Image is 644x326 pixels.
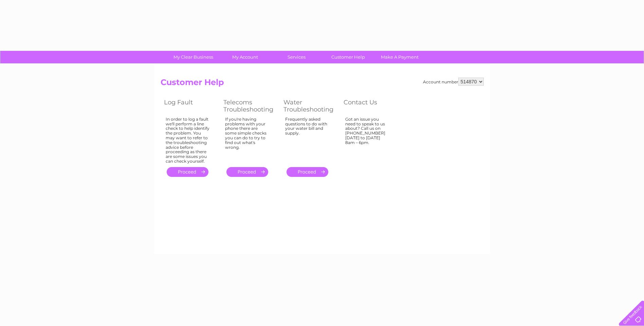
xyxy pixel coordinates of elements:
[165,51,221,63] a: My Clear Business
[167,167,208,177] a: .
[340,97,400,115] th: Contact Us
[285,117,330,161] div: Frequently asked questions to do with your water bill and supply.
[280,97,340,115] th: Water Troubleshooting
[225,117,270,161] div: If you're having problems with your phone there are some simple checks you can do to try to find ...
[217,51,273,63] a: My Account
[372,51,428,63] a: Make A Payment
[161,97,220,115] th: Log Fault
[423,78,484,86] div: Account number
[345,117,389,161] div: Got an issue you need to speak to us about? Call us on [PHONE_NUMBER] [DATE] to [DATE] 8am – 6pm.
[166,117,210,164] div: In order to log a fault we'll perform a line check to help identify the problem. You may want to ...
[226,167,268,177] a: .
[220,97,280,115] th: Telecoms Troubleshooting
[269,51,325,63] a: Services
[287,167,328,177] a: .
[161,78,484,90] h2: Customer Help
[320,51,376,63] a: Customer Help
